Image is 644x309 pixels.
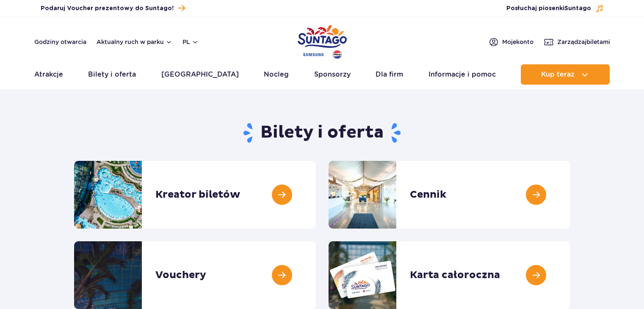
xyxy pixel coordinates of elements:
a: Bilety i oferta [88,64,136,85]
a: Godziny otwarcia [34,38,86,46]
a: Zarządzajbiletami [544,37,610,47]
span: Moje konto [502,38,533,46]
a: Nocleg [264,64,289,85]
button: pl [182,38,199,46]
a: Park of Poland [298,21,347,60]
a: [GEOGRAPHIC_DATA] [161,64,239,85]
span: Podaruj Voucher prezentowy do Suntago! [41,4,174,13]
span: Suntago [564,6,591,11]
button: Kup teraz [521,64,610,85]
a: Podaruj Voucher prezentowy do Suntago! [41,3,185,14]
a: Mojekonto [489,37,533,47]
h1: Bilety i oferta [74,122,570,144]
button: Posłuchaj piosenkiSuntago [506,4,604,13]
span: Kup teraz [541,71,575,78]
span: Posłuchaj piosenki [506,4,591,13]
a: Sponsorzy [314,64,351,85]
button: Aktualny ruch w parku [97,39,172,45]
a: Dla firm [376,64,403,85]
span: Zarządzaj biletami [557,38,610,46]
a: Informacje i pomoc [428,64,496,85]
a: Atrakcje [34,64,63,85]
